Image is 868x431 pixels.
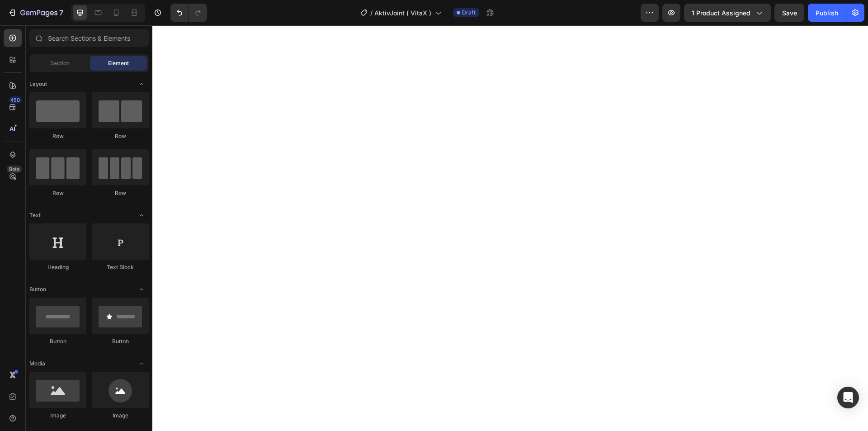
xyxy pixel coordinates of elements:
[50,59,70,67] span: Section
[92,189,149,197] div: Row
[29,132,86,140] div: Row
[808,4,846,22] button: Publish
[29,189,86,197] div: Row
[29,337,86,346] div: Button
[170,4,207,22] div: Undo/Redo
[4,4,67,22] button: 7
[29,80,47,88] span: Layout
[134,208,149,223] span: Toggle open
[134,356,149,371] span: Toggle open
[29,263,86,271] div: Heading
[92,132,149,140] div: Row
[152,25,868,431] iframe: To enrich screen reader interactions, please activate Accessibility in Grammarly extension settings
[370,8,373,18] span: /
[92,412,149,420] div: Image
[782,9,797,17] span: Save
[108,59,129,67] span: Element
[462,9,476,17] span: Draft
[374,8,431,18] span: AktivJoint ( VitaX )
[7,166,22,173] div: Beta
[134,77,149,91] span: Toggle open
[29,412,86,420] div: Image
[774,4,804,22] button: Save
[92,263,149,271] div: Text Block
[816,8,838,18] div: Publish
[134,282,149,297] span: Toggle open
[29,285,46,294] span: Button
[29,29,149,47] input: Search Sections & Elements
[692,8,750,18] span: 1 product assigned
[59,7,63,18] p: 7
[9,96,22,104] div: 450
[29,360,45,368] span: Media
[684,4,771,22] button: 1 product assigned
[29,211,41,219] span: Text
[92,337,149,346] div: Button
[837,387,859,408] div: Open Intercom Messenger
